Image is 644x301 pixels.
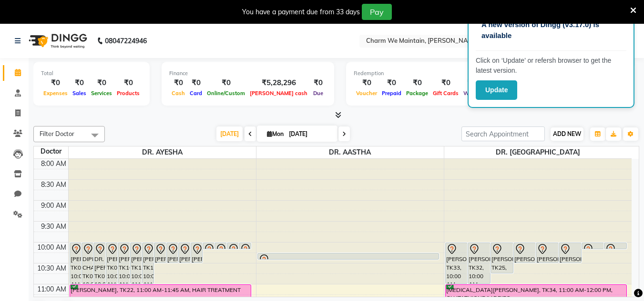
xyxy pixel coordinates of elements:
[118,243,129,283] div: [PERSON_NAME], TK10, 10:00 AM-11:00 AM, HAIR PRP
[461,78,482,88] div: ₹0
[41,90,70,97] span: Expenses
[35,243,68,252] div: 10:00 AM
[167,243,178,262] div: [PERSON_NAME], TK20, 10:00 AM-10:30 AM, CLASSIC GLUTA
[444,146,632,158] span: DR. [GEOGRAPHIC_DATA]
[551,127,583,141] button: ADD NEW
[247,78,310,88] div: ₹5,28,296
[265,130,286,137] span: Mon
[41,69,142,78] div: Total
[169,90,187,97] span: Cash
[476,56,626,76] p: Click on ‘Update’ or refersh browser to get the latest version.
[216,126,243,141] span: [DATE]
[94,243,105,283] div: DR.[PERSON_NAME], TK05, 10:00 AM-11:00 AM, LASER HAIR REDUCTION
[106,243,117,283] div: [PERSON_NAME], TK03, 10:00 AM-11:00 AM, LASER HAIR REDUCTION
[40,130,74,137] span: Filter Doctor
[89,78,114,88] div: ₹0
[41,78,70,88] div: ₹0
[39,222,68,232] div: 9:30 AM
[204,78,247,88] div: ₹0
[39,180,68,190] div: 8:30 AM
[354,78,379,88] div: ₹0
[187,78,204,88] div: ₹0
[70,243,81,283] div: [PERSON_NAME], TK09, 10:00 AM-11:00 AM, HAIR PRP
[446,243,468,283] div: [PERSON_NAME], TK33, 10:00 AM-11:00 AM, ADV GLUTA
[187,90,204,97] span: Card
[461,126,545,141] input: Search Appointment
[354,90,379,97] span: Voucher
[169,69,327,78] div: Finance
[242,7,360,17] div: You have a payment due from 33 days
[311,90,326,97] span: Due
[227,243,238,249] div: [PERSON_NAME], TK17, 10:00 AM-10:10 AM, FACE TREATMENT
[179,243,190,262] div: [PERSON_NAME], TK06, 10:00 AM-10:30 AM, BASIC HYDRA FACIAL
[215,243,226,249] div: [PERSON_NAME] [PERSON_NAME], TK08, 10:00 AM-10:10 AM, PACKAGE RENEWAL
[39,159,68,169] div: 8:00 AM
[379,90,404,97] span: Prepaid
[536,243,558,262] div: [PERSON_NAME] & [PERSON_NAME], TK29, 10:00 AM-10:30 AM, FACE TREATMENT
[468,243,490,283] div: [PERSON_NAME], TK32, 10:00 AM-11:00 AM, GFC
[559,243,581,262] div: [PERSON_NAME], TK28, 10:00 AM-10:30 AM, FACE TREATMENT
[114,78,142,88] div: ₹0
[169,78,187,88] div: ₹0
[204,90,247,97] span: Online/Custom
[70,78,89,88] div: ₹0
[379,78,404,88] div: ₹0
[481,19,621,41] p: A new version of Dingg (v3.17.0) is available
[553,130,581,137] span: ADD NEW
[69,146,256,158] span: DR. AYESHA
[203,243,214,249] div: [PERSON_NAME], TK15, 10:00 AM-10:10 AM, HYDRA FACIAL
[582,243,604,249] div: [PERSON_NAME], TK31, 10:00 AM-10:10 AM, PICO LASER
[310,78,327,88] div: ₹0
[404,78,430,88] div: ₹0
[514,243,536,262] div: [PERSON_NAME], TK30, 10:00 AM-10:30 AM, FACE TREATMENT
[154,243,165,262] div: [PERSON_NAME] & [PERSON_NAME], TK13, 10:00 AM-10:30 AM, FACE TREATMENT
[24,28,90,54] img: logo
[476,80,517,100] button: Update
[143,243,153,283] div: [PERSON_NAME], TK19, 10:00 AM-11:00 AM, ADV GLUTA
[131,243,142,283] div: [PERSON_NAME], TK14, 10:00 AM-11:00 AM, HAIR PRP
[491,243,513,273] div: [PERSON_NAME], TK25, 10:00 AM-10:45 AM, BIKINI LASER
[34,146,68,156] div: Doctor
[114,90,142,97] span: Products
[258,253,439,259] div: [PERSON_NAME], TK23, 10:15 AM-10:25 AM, GFC
[461,90,482,97] span: Wallet
[430,78,461,88] div: ₹0
[105,28,147,54] b: 08047224946
[191,243,202,262] div: [PERSON_NAME], TK18, 10:00 AM-10:30 AM, PREMIUM GLUTA
[430,90,461,97] span: Gift Cards
[362,4,392,20] button: Pay
[89,90,114,97] span: Services
[39,201,68,211] div: 9:00 AM
[35,284,68,294] div: 11:00 AM
[70,90,89,97] span: Sales
[82,243,93,283] div: DIPIKA CHAMUDIA, TK04, 10:00 AM-11:00 AM, SKIN TAG/MOLE REMOVAL
[256,146,444,158] span: DR. AASTHA
[404,90,430,97] span: Package
[247,90,310,97] span: [PERSON_NAME] cash
[239,243,250,249] div: [PERSON_NAME], TK11, 10:00 AM-10:10 AM, PACKAGE RENEWAL
[286,127,334,141] input: 2025-09-01
[354,69,482,78] div: Redemption
[604,243,626,249] div: [PERSON_NAME], TK24, 10:00 AM-10:10 AM, FOLLOWUP
[35,263,68,273] div: 10:30 AM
